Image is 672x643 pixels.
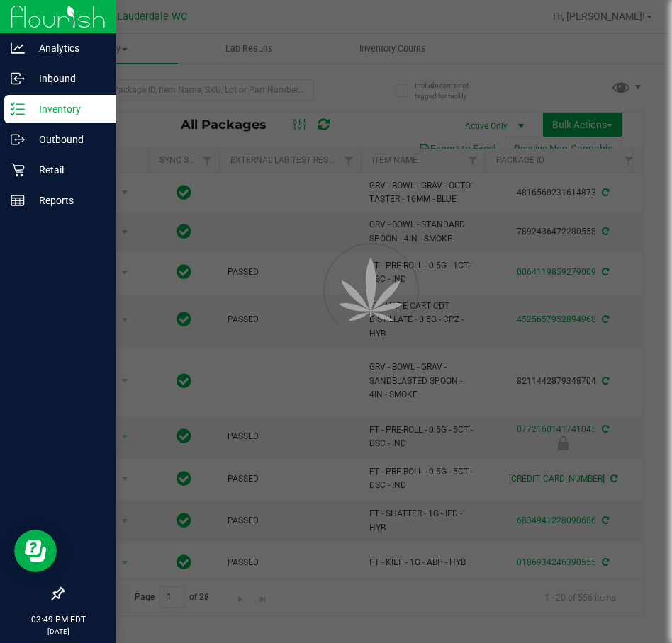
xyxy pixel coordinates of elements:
[11,193,25,207] inline-svg: Reports
[25,101,110,118] p: Inventory
[11,102,25,116] inline-svg: Inventory
[25,192,110,209] p: Reports
[11,132,25,147] inline-svg: Outbound
[6,626,110,637] p: [DATE]
[25,40,110,57] p: Analytics
[6,613,110,626] p: 03:49 PM EDT
[25,131,110,148] p: Outbound
[25,70,110,87] p: Inbound
[11,163,25,177] inline-svg: Retail
[11,72,25,86] inline-svg: Inbound
[11,41,25,55] inline-svg: Analytics
[14,530,57,572] iframe: Resource center
[25,161,110,178] p: Retail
